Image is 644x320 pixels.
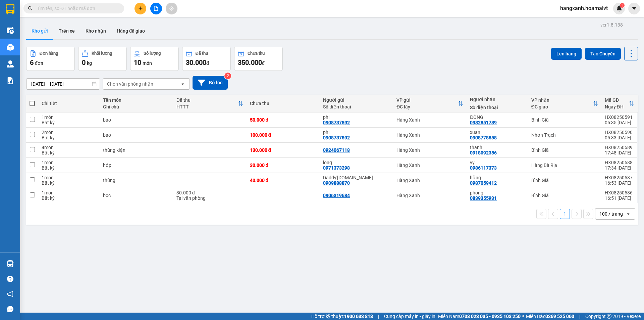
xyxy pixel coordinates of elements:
[396,193,463,198] div: Hàng Xanh
[323,97,390,103] div: Người gửi
[154,6,158,11] span: file-add
[42,145,96,150] div: 4 món
[7,306,13,312] span: message
[176,195,243,201] div: Tại văn phòng
[166,3,177,14] button: aim
[323,180,350,186] div: 0909888870
[621,3,623,8] span: 1
[173,95,247,112] th: Toggle SortBy
[616,5,622,11] img: icon-new-feature
[560,209,570,219] button: 1
[323,175,390,180] div: Daddy's.House.Shop
[396,163,463,168] div: Hàng Xanh
[186,58,206,66] span: 30.000
[42,150,96,155] div: Bất kỳ
[150,3,162,14] button: file-add
[378,313,379,320] span: |
[323,104,390,109] div: Số điện thoại
[531,147,598,153] div: Bình Giã
[605,190,634,195] div: HX08250586
[144,51,161,56] div: Số lượng
[551,48,582,60] button: Lên hàng
[42,195,96,201] div: Bất kỳ
[470,120,497,125] div: 0982851789
[130,47,179,71] button: Số lượng10món
[42,115,96,120] div: 1 món
[143,60,152,66] span: món
[193,76,228,90] button: Bộ lọc
[7,44,14,51] img: warehouse-icon
[470,130,524,135] div: xuan
[7,276,13,282] span: question-circle
[605,150,634,155] div: 17:48 [DATE]
[323,130,390,135] div: phi
[7,260,14,267] img: warehouse-icon
[40,51,58,56] div: Đơn hàng
[599,211,623,217] div: 100 / trang
[323,135,350,140] div: 0908737892
[470,165,497,171] div: 0986117373
[92,51,112,56] div: Khối lượng
[53,23,80,39] button: Trên xe
[396,117,463,123] div: Hàng Xanh
[42,120,96,125] div: Bất kỳ
[531,178,598,183] div: Bình Giã
[80,23,111,39] button: Kho nhận
[206,60,209,66] span: đ
[196,51,208,56] div: Đã thu
[396,97,458,103] div: VP gửi
[250,132,317,138] div: 100.000 đ
[470,180,497,186] div: 0987059412
[545,314,574,319] strong: 0369 525 060
[605,165,634,171] div: 17:34 [DATE]
[262,60,265,66] span: đ
[522,315,524,318] span: ⚪️
[103,163,170,168] div: hộp
[323,165,350,171] div: 0971373298
[526,313,574,320] span: Miền Bắc
[323,120,350,125] div: 0908737892
[605,160,634,165] div: HX08250588
[135,3,146,14] button: plus
[605,115,634,120] div: HX08250591
[6,4,14,14] img: logo-vxr
[601,95,638,112] th: Toggle SortBy
[138,6,143,11] span: plus
[248,51,265,56] div: Chưa thu
[531,97,593,103] div: VP nhận
[470,135,497,140] div: 0908778858
[42,130,96,135] div: 2 món
[134,58,141,66] span: 10
[42,190,96,195] div: 1 món
[396,178,463,183] div: Hàng Xanh
[42,165,96,171] div: Bất kỳ
[605,180,634,186] div: 16:53 [DATE]
[470,97,524,102] div: Người nhận
[438,313,521,320] span: Miền Nam
[30,58,34,66] span: 6
[470,160,524,165] div: vy
[234,47,283,71] button: Chưa thu350.000đ
[459,314,521,319] strong: 0708 023 035 - 0935 103 250
[42,101,96,106] div: Chi tiết
[620,3,625,8] sup: 1
[528,95,601,112] th: Toggle SortBy
[626,211,631,217] svg: open
[396,147,463,153] div: Hàng Xanh
[250,178,317,183] div: 40.000 đ
[531,117,598,123] div: Bình Giã
[323,193,350,198] div: 0906319684
[605,104,629,109] div: Ngày ĐH
[531,163,598,168] div: Hàng Bà Rịa
[555,4,613,12] span: hangxanh.hoamaivt
[605,97,629,103] div: Mã GD
[35,60,43,66] span: đơn
[579,313,580,320] span: |
[169,6,174,11] span: aim
[180,81,185,87] svg: open
[87,60,92,66] span: kg
[182,47,231,71] button: Đã thu30.000đ
[605,130,634,135] div: HX08250590
[26,47,75,71] button: Đơn hàng6đơn
[531,132,598,138] div: Nhơn Trạch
